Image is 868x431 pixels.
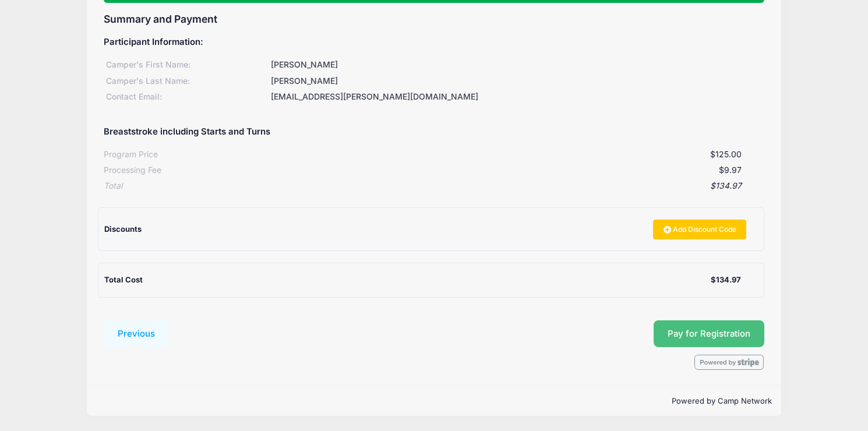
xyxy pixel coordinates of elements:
[104,91,269,103] div: Contact Email:
[269,75,764,87] div: [PERSON_NAME]
[269,59,764,71] div: [PERSON_NAME]
[104,180,122,192] div: Total
[653,220,746,239] a: Add Discount Code
[710,149,742,159] span: $125.00
[104,164,161,176] div: Processing Fee
[104,224,142,234] span: Discounts
[654,320,764,347] button: Pay for Registration
[668,328,750,339] span: Pay for Registration
[122,180,741,192] div: $134.97
[104,37,764,48] h5: Participant Information:
[104,13,764,25] h3: Summary and Payment
[711,274,741,286] div: $134.97
[104,75,269,87] div: Camper's Last Name:
[96,395,771,407] p: Powered by Camp Network
[104,59,269,71] div: Camper's First Name:
[104,127,270,137] h5: Breaststroke including Starts and Turns
[161,164,741,176] div: $9.97
[104,320,169,347] button: Previous
[269,91,764,103] div: [EMAIL_ADDRESS][PERSON_NAME][DOMAIN_NAME]
[104,274,710,286] div: Total Cost
[104,149,158,161] div: Program Price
